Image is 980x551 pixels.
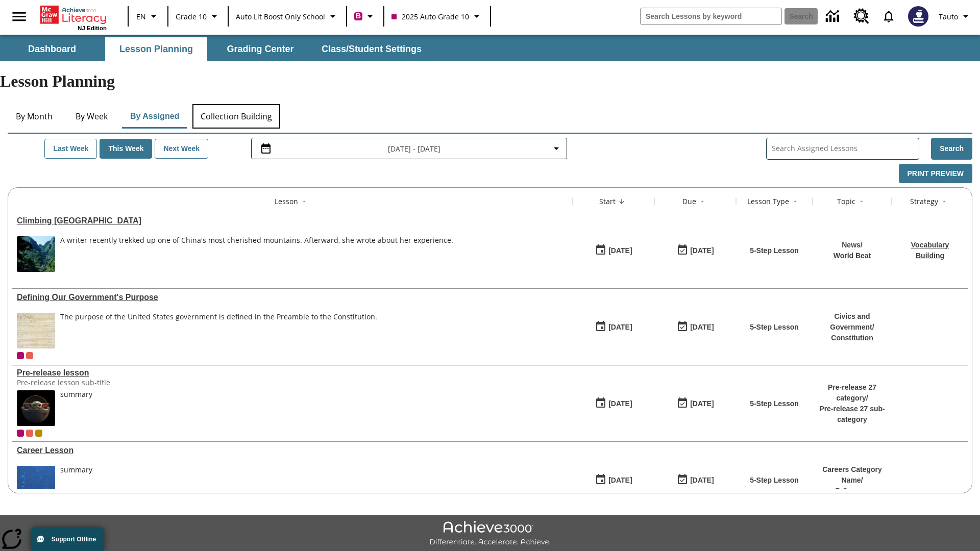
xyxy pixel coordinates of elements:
button: Lesson Planning [105,37,207,61]
button: 03/31/26: Last day the lesson can be accessed [673,317,717,337]
button: 01/17/26: Last day the lesson can be accessed [673,470,717,490]
span: NJ Edition [78,25,107,31]
div: Lesson [275,196,298,207]
div: OL 2025 Auto Grade 11 [26,430,33,437]
img: Achieve3000 Differentiate Accelerate Achieve [429,521,551,547]
div: Start [599,196,616,207]
div: Current Class [17,352,24,359]
div: Career Lesson [17,446,568,455]
button: Profile/Settings [935,7,976,26]
div: summary [60,390,92,399]
button: 07/01/25: First time the lesson was available [592,317,635,337]
p: Civics and Government / [818,311,887,333]
a: Resource Center, Will open in new tab [848,3,875,30]
div: [DATE] [690,244,714,257]
div: Climbing Mount Tai [17,216,568,226]
a: Home [40,5,107,25]
button: Sort [789,195,801,208]
svg: Collapse Date Range Filter [550,142,562,155]
button: Sort [696,195,708,208]
button: Grading Center [209,37,311,61]
p: Constitution [818,333,887,343]
span: Auto Lit Boost only School [236,11,325,22]
input: Search Assigned Lessons [772,141,919,156]
div: Strategy [910,196,938,207]
div: A writer recently trekked up one of China's most cherished mountains. Afterward, she wrote about ... [60,236,453,245]
p: B Careers [818,486,887,496]
img: 6000 stone steps to climb Mount Tai in Chinese countryside [17,236,55,272]
div: [DATE] [690,321,714,334]
div: summary [60,466,92,474]
p: 5-Step Lesson [750,398,799,409]
div: OL 2025 Auto Grade 11 [26,352,33,359]
a: Pre-release lesson, Lessons [17,368,568,378]
div: Home [40,4,107,31]
div: [DATE] [608,397,632,410]
div: Current Class [17,430,24,437]
button: Sort [616,195,628,208]
button: Boost Class color is violet red. Change class color [350,7,380,26]
a: Data Center [820,3,848,31]
button: 01/13/25: First time the lesson was available [592,470,635,490]
button: Grade: Grade 10, Select a grade [171,7,225,26]
button: Dashboard [1,37,103,61]
span: [DATE] - [DATE] [388,143,440,154]
button: Class: 2025 Auto Grade 10, Select your class [387,7,487,26]
button: Class/Student Settings [313,37,430,61]
div: A writer recently trekked up one of China's most cherished mountains. Afterward, she wrote about ... [60,236,453,272]
img: This historic document written in calligraphic script on aged parchment, is the Preamble of the C... [17,313,55,348]
a: Career Lesson, Lessons [17,446,568,455]
button: Last Week [44,139,97,159]
span: Tauto [939,11,958,22]
p: Careers Category Name / [818,464,887,486]
button: Sort [938,195,950,208]
div: Pre-release lesson [17,368,568,378]
button: Collection Building [192,104,280,129]
button: Print Preview [899,164,972,184]
p: World Beat [834,251,871,261]
p: 5-Step Lesson [750,322,799,333]
span: summary [60,466,92,502]
img: Avatar [908,6,928,27]
div: Defining Our Government's Purpose [17,293,568,302]
span: EN [136,11,146,22]
button: Select a new avatar [902,3,935,30]
div: [DATE] [690,397,714,410]
button: 06/30/26: Last day the lesson can be accessed [673,241,717,260]
p: News / [834,240,871,251]
div: [DATE] [608,474,632,487]
button: Search [931,138,972,160]
button: Support Offline [31,528,104,551]
div: [DATE] [690,474,714,487]
div: summary [60,390,92,426]
span: Support Offline [52,536,96,543]
button: This Week [100,139,152,159]
button: Open side menu [4,2,34,32]
div: Due [682,196,696,207]
p: Pre-release 27 category / [818,382,887,404]
a: Defining Our Government's Purpose, Lessons [17,293,568,302]
span: The purpose of the United States government is defined in the Preamble to the Constitution. [60,313,377,348]
span: 2025 Auto Grade 10 [391,11,469,22]
button: By Month [8,104,61,129]
button: Sort [298,195,310,208]
button: Language: EN, Select a language [132,7,164,26]
img: fish [17,466,55,502]
div: Pre-release lesson sub-title [17,378,170,387]
img: hero alt text [17,390,55,426]
button: Select the date range menu item [256,142,562,155]
div: New 2025 class [35,430,42,437]
p: 5-Step Lesson [750,245,799,256]
button: Sort [855,195,868,208]
button: 01/22/25: First time the lesson was available [592,394,635,413]
div: The purpose of the United States government is defined in the Preamble to the Constitution. [60,313,377,321]
button: By Week [66,104,117,129]
button: By Assigned [122,104,187,129]
button: School: Auto Lit Boost only School, Select your school [232,7,343,26]
a: Notifications [875,3,902,30]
